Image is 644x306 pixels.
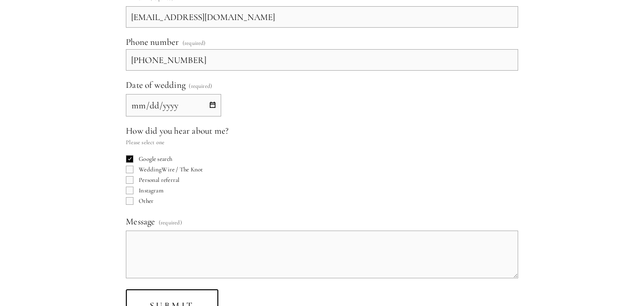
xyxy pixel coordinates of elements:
[139,187,164,194] span: Instagram
[159,216,182,229] span: (required)
[139,166,203,173] span: WeddingWire / The Knot
[183,40,206,46] span: (required)
[126,79,185,90] span: Date of wedding
[126,125,228,136] span: How did you hear about me?
[126,176,133,184] input: Personal referral
[126,197,133,205] input: Other
[126,155,133,163] input: Google search
[189,80,212,92] span: (required)
[139,176,179,184] span: Personal referral
[139,155,172,163] span: Google search
[126,187,133,194] input: Instagram
[139,197,153,205] span: Other
[126,36,179,47] span: Phone number
[126,166,133,173] input: WeddingWire / The Knot
[126,216,155,227] span: Message
[126,136,228,148] p: Please select one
